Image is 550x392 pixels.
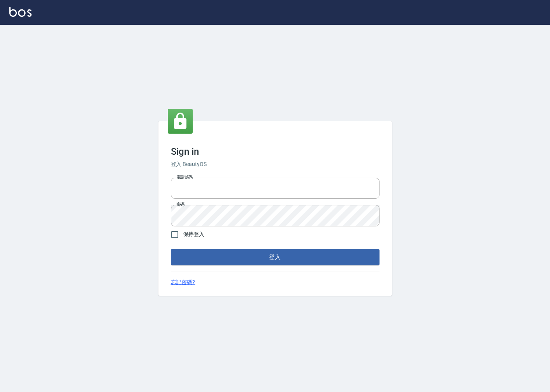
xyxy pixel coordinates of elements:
[9,7,32,17] img: Logo
[176,174,193,180] label: 電話號碼
[171,249,380,265] button: 登入
[171,160,380,168] h6: 登入 BeautyOS
[176,201,185,207] label: 密碼
[183,230,205,238] span: 保持登入
[171,146,380,157] h3: Sign in
[171,278,195,286] a: 忘記密碼?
